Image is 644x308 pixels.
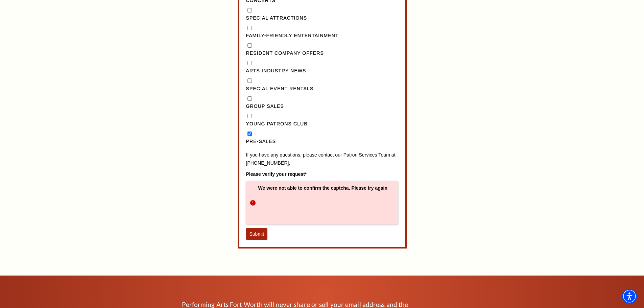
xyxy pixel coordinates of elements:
p: If you have any questions, please contact our Patron Services Team at [PHONE_NUMBER]. [246,151,398,167]
label: Special Attractions [246,14,398,22]
label: Arts Industry News [246,67,398,75]
iframe: reCAPTCHA [258,191,361,217]
button: Submit [246,228,268,240]
label: Group Sales [246,102,398,111]
div: We were not able to confirm the captcha. Please try again [246,181,398,224]
label: Pre-Sales [246,138,398,146]
label: Resident Company Offers [246,49,398,57]
label: Young Patrons Club [246,120,398,128]
label: Family-Friendly Entertainment [246,32,398,40]
label: Special Event Rentals [246,85,398,93]
div: Accessibility Menu [622,289,637,304]
label: Please verify your request* [246,170,398,178]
